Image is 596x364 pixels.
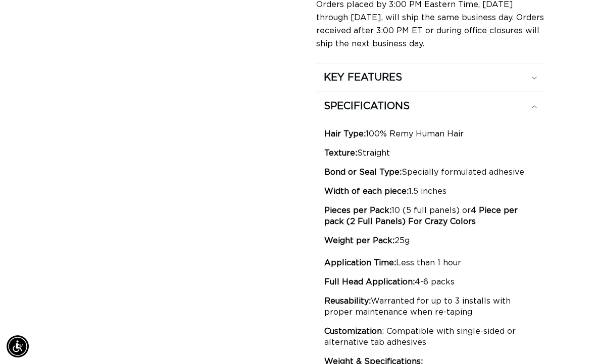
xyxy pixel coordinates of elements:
[324,237,394,245] strong: Weight per Pack:
[324,327,382,335] strong: Customization
[324,278,415,286] strong: Full Head Application:
[324,187,409,195] strong: Width of each piece:
[324,206,391,214] strong: Pieces per Pack:
[324,168,402,176] strong: Bond or Seal Type:
[7,335,29,357] div: Accessibility Menu
[324,167,536,178] p: Specially formulated adhesive
[324,326,536,348] p: : Compatible with single-sided or alternative tab adhesives
[324,148,536,159] p: Straight
[316,1,544,48] span: Orders placed by 3:00 PM Eastern Time, [DATE] through [DATE], will ship the same business day. Or...
[324,128,536,139] p: 100% Remy Human Hair
[324,296,536,318] p: Warranted for up to 3 installs with proper maintenance when re-taping
[545,316,596,364] iframe: Chat Widget
[324,149,357,157] strong: Texture:
[324,71,402,84] h2: KEY FEATURES
[324,130,366,138] strong: Hair Type:
[324,100,410,113] h2: SPECIFICATIONS
[324,235,536,268] p: 25g Less than 1 hour
[316,63,544,92] summary: KEY FEATURES
[316,92,544,120] summary: SPECIFICATIONS
[324,297,371,305] strong: Reusability:
[324,186,536,197] p: 1.5 inches
[324,259,396,267] strong: Application Time:
[324,276,536,287] p: 4-6 packs
[324,205,536,227] p: 10 (5 full panels) or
